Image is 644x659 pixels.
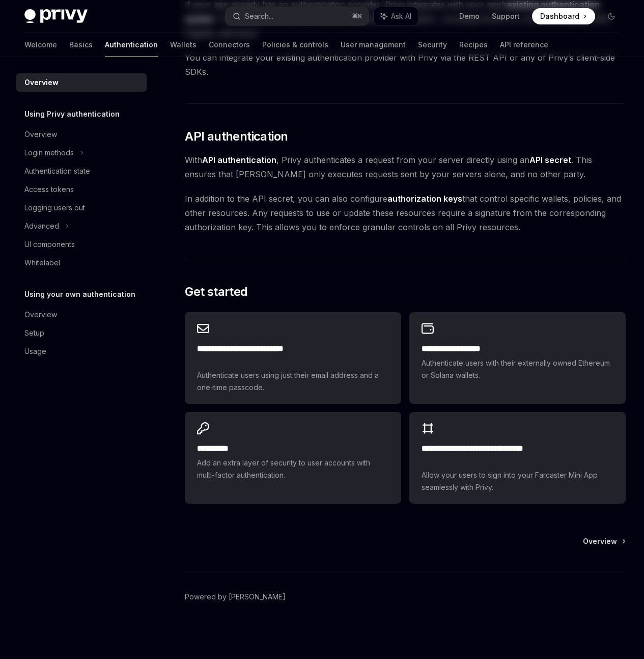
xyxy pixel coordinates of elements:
[24,202,85,214] div: Logging users out
[24,128,57,141] div: Overview
[16,125,147,144] a: Overview
[262,33,328,57] a: Policies & controls
[185,50,626,79] span: You can integrate your existing authentication provider with Privy via the REST API or any of Pri...
[209,33,250,57] a: Connectors
[185,128,288,145] span: API authentication
[500,33,548,57] a: API reference
[170,33,197,57] a: Wallets
[16,254,147,272] a: Whitelabel
[16,306,147,324] a: Overview
[185,153,626,181] span: With , Privy authenticates a request from your server directly using an . This ensures that [PERS...
[529,155,571,165] strong: API secret
[16,199,147,217] a: Logging users out
[185,412,401,504] a: **** *****Add an extra layer of security to user accounts with multi-factor authentication.
[197,369,389,394] span: Authenticate users using just their email address and a one-time passcode.
[16,73,147,92] a: Overview
[185,191,626,234] span: In addition to the API secret, you can also configure that control specific wallets, policies, an...
[387,194,462,204] strong: authorization keys
[16,180,147,199] a: Access tokens
[459,33,488,57] a: Recipes
[583,536,625,546] a: Overview
[24,9,88,23] img: dark logo
[352,12,362,20] span: ⌘ K
[24,220,59,232] div: Advanced
[418,33,447,57] a: Security
[374,7,418,25] button: Ask AI
[24,257,60,269] div: Whitelabel
[185,592,286,602] a: Powered by [PERSON_NAME]
[24,309,57,321] div: Overview
[105,33,158,57] a: Authentication
[69,33,93,57] a: Basics
[341,33,406,57] a: User management
[24,238,75,251] div: UI components
[492,11,520,21] a: Support
[245,10,273,22] div: Search...
[16,162,147,180] a: Authentication state
[202,155,276,165] strong: API authentication
[16,324,147,342] a: Setup
[16,342,147,361] a: Usage
[24,183,74,196] div: Access tokens
[532,8,595,24] a: Dashboard
[24,33,57,57] a: Welcome
[16,235,147,254] a: UI components
[24,345,46,358] div: Usage
[24,108,120,120] h5: Using Privy authentication
[24,76,59,89] div: Overview
[24,288,135,300] h5: Using your own authentication
[226,7,369,25] button: Search...⌘K
[422,357,613,381] span: Authenticate users with their externally owned Ethereum or Solana wallets.
[197,457,389,481] span: Add an extra layer of security to user accounts with multi-factor authentication.
[185,284,247,300] span: Get started
[24,327,44,339] div: Setup
[24,165,90,177] div: Authentication state
[583,536,617,546] span: Overview
[391,11,411,21] span: Ask AI
[24,147,74,159] div: Login methods
[540,11,579,21] span: Dashboard
[603,8,620,24] button: Toggle dark mode
[422,469,613,493] span: Allow your users to sign into your Farcaster Mini App seamlessly with Privy.
[459,11,480,21] a: Demo
[409,312,626,404] a: **** **** **** ****Authenticate users with their externally owned Ethereum or Solana wallets.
